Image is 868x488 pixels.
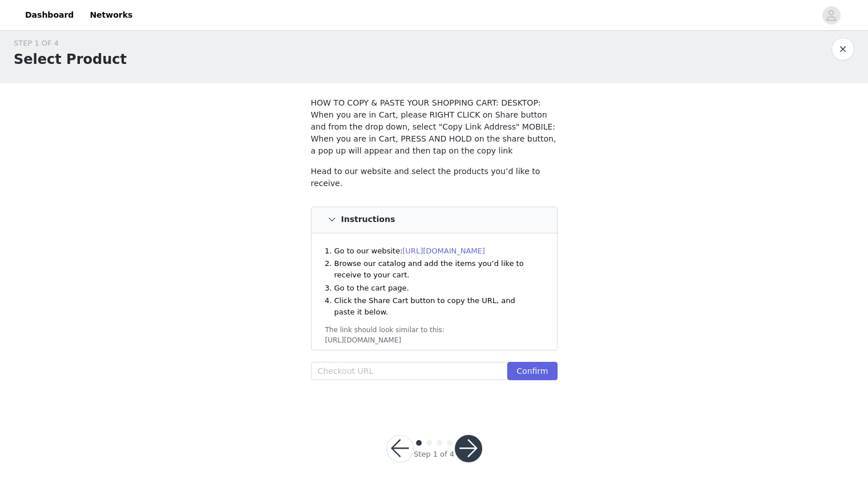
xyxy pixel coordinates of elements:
div: The link should look similar to this: [325,325,543,335]
p: Head to our website and select the products you’d like to receive. [311,166,558,189]
li: Browse our catalog and add the items you’d like to receive to your cart. [334,258,538,280]
h4: Instructions [341,215,395,224]
li: Go to the cart page. [334,283,538,294]
a: Networks [83,2,139,28]
a: Dashboard [18,2,80,28]
div: Step 1 of 4 [414,449,454,460]
li: Go to our website: [334,245,538,257]
li: Click the Share Cart button to copy the URL, and paste it below. [334,295,538,317]
div: avatar [826,6,837,25]
button: Confirm [507,362,557,380]
div: STEP 1 OF 4 [14,38,127,49]
a: [URL][DOMAIN_NAME] [402,247,485,255]
div: [URL][DOMAIN_NAME] [325,335,543,345]
p: HOW TO COPY & PASTE YOUR SHOPPING CART: DESKTOP: When you are in Cart, please RIGHT CLICK on Shar... [311,97,558,157]
input: Checkout URL [311,362,508,380]
h1: Select Product [14,49,127,70]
